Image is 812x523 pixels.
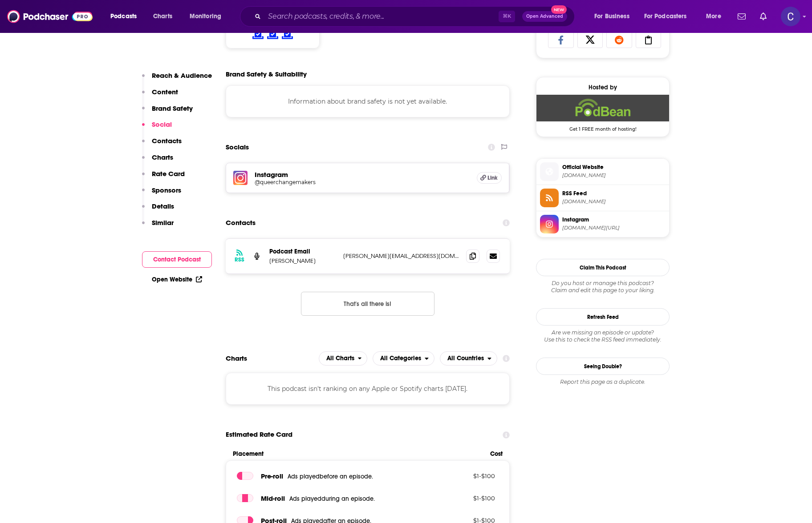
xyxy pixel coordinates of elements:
img: Podchaser - Follow, Share and Rate Podcasts [7,8,93,25]
h5: Instagram [255,170,470,179]
span: Ads played during an episode . [289,495,375,503]
p: Similar [152,218,174,227]
button: Rate Card [142,169,185,186]
span: Do you host or manage this podcast? [536,280,670,287]
a: Copy Link [636,31,662,48]
button: Claim This Podcast [536,259,670,276]
button: Refresh Feed [536,308,670,326]
h2: Charts [226,354,247,362]
span: Ads played before an episode . [288,473,373,480]
h2: Brand Safety & Suitability [226,70,307,78]
p: Content [152,88,178,96]
a: RSS Feed[DOMAIN_NAME] [540,189,666,207]
button: Social [142,120,172,137]
div: Information about brand safety is not yet available. [226,85,510,117]
span: All Charts [326,355,354,362]
a: Official Website[DOMAIN_NAME] [540,162,666,181]
span: Open Advanced [526,14,563,19]
a: Podbean Deal: Get 1 FREE month of hosting! [536,95,669,131]
p: Rate Card [152,169,185,178]
button: Show profile menu [781,7,800,26]
a: Share on Reddit [606,31,632,48]
img: User Profile [781,7,800,26]
button: open menu [440,351,497,366]
div: Are we missing an episode or update? Use this to check the RSS feed immediately. [536,329,670,343]
a: Show notifications dropdown [734,9,749,24]
button: Brand Safety [142,104,193,121]
span: Estimated Rate Card [226,426,292,443]
button: open menu [638,9,700,24]
span: For Podcasters [644,10,687,23]
span: Placement [233,450,483,458]
img: Podbean Deal: Get 1 FREE month of hosting! [536,95,669,121]
h3: RSS [235,256,244,263]
span: For Business [594,10,629,23]
p: Contacts [152,137,182,145]
h2: Socials [226,139,249,156]
p: [PERSON_NAME] [269,257,336,265]
img: logo_orange.svg [14,14,21,21]
span: Podcasts [110,10,137,23]
a: Open Website [152,276,202,283]
img: tab_keywords_by_traffic_grey.svg [89,52,96,59]
a: Link [477,172,502,184]
p: $ 1 - $ 100 [437,472,495,479]
span: More [706,10,721,23]
h2: Contacts [226,214,256,231]
h2: Countries [440,351,497,366]
div: Hosted by [536,84,669,91]
p: Details [152,202,174,210]
button: Content [142,88,178,104]
p: Reach & Audience [152,71,212,80]
h5: @queerchangemakers [255,179,397,185]
a: Share on Facebook [548,31,574,48]
a: Show notifications dropdown [756,9,770,24]
span: Mid -roll [261,494,285,503]
span: queerchangemakers.podbean.com [562,172,666,179]
button: Nothing here. [301,292,434,316]
span: Monitoring [190,10,221,23]
p: Charts [152,153,173,161]
img: website_grey.svg [14,23,21,30]
span: Charts [153,10,172,23]
p: $ 1 - $ 100 [437,495,495,502]
span: Pre -roll [261,472,283,480]
span: Cost [490,450,503,458]
a: Charts [147,9,178,24]
input: Search podcasts, credits, & more... [264,9,499,24]
span: Official Website [562,163,666,171]
a: Seeing Double? [536,358,670,375]
button: Details [142,202,174,218]
div: Keywords by Traffic [98,52,150,58]
button: Charts [142,153,173,169]
span: All Countries [447,355,484,362]
button: open menu [319,351,368,366]
button: open menu [588,9,641,24]
button: Contacts [142,137,182,153]
div: Claim and edit this page to your liking. [536,280,670,294]
div: Domain Overview [34,52,80,58]
button: open menu [700,9,732,24]
span: Get 1 FREE month of hosting! [536,121,669,132]
img: iconImage [233,171,248,185]
a: Share on X/Twitter [577,31,603,48]
span: Instagram [562,216,666,224]
a: Instagram[DOMAIN_NAME][URL] [540,215,666,233]
p: Social [152,120,172,129]
span: Link [487,174,498,181]
span: New [551,5,567,14]
p: Sponsors [152,186,181,194]
button: Sponsors [142,186,181,202]
span: RSS Feed [562,189,666,197]
div: Domain: [DOMAIN_NAME] [23,23,98,30]
img: tab_domain_overview_orange.svg [24,52,31,59]
span: All Categories [380,355,421,362]
button: open menu [104,9,148,24]
button: Open AdvancedNew [522,11,567,22]
button: open menu [373,351,434,366]
div: v 4.0.25 [25,14,44,21]
p: Brand Safety [152,104,193,113]
div: Search podcasts, credits, & more... [248,6,583,27]
h2: Categories [373,351,434,366]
